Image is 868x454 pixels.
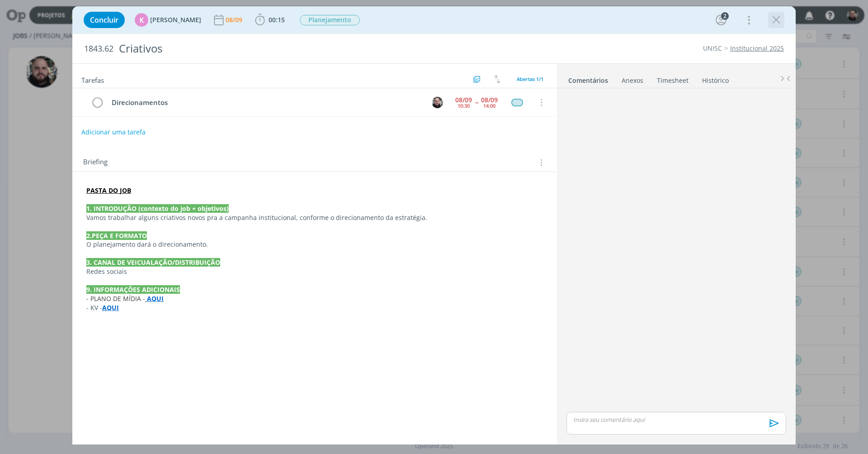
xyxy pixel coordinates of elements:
[86,204,229,213] strong: 1. INTRODUÇÃO (contexto do job + objetivos)
[517,76,543,82] span: Abertas 1/1
[150,17,201,23] span: [PERSON_NAME]
[703,44,722,53] a: UNISC
[714,13,728,27] button: 2
[86,303,543,312] p: - KV -
[721,12,729,20] div: 2
[147,294,164,303] a: AQUI
[300,15,360,25] span: Planejamento
[108,97,423,108] div: Direcionamentos
[72,6,796,444] div: dialog
[90,16,118,24] span: Concluir
[430,96,444,109] button: G
[86,294,145,303] span: - PLANO DE MÍDIA -
[622,76,643,85] div: Anexos
[481,97,498,103] div: 08/09
[83,157,108,168] span: Briefing
[135,13,148,27] div: K
[226,17,244,23] div: 08/09
[455,97,472,103] div: 08/09
[86,258,220,267] strong: 3. CANAL DE VEICUALAÇÃO/DISTRIBUIÇÃO
[86,231,147,240] strong: 2.PEÇA E FORMATO
[269,15,285,24] span: 00:15
[86,240,543,249] p: O planejamento dará o direcionamento.
[432,97,443,108] img: G
[475,99,478,105] span: --
[115,38,489,60] div: Criativos
[81,124,146,140] button: Adicionar uma tarefa
[494,75,500,83] img: arrow-down-up.svg
[81,74,104,85] span: Tarefas
[568,72,609,85] a: Comentários
[656,72,689,85] a: Timesheet
[253,13,287,27] button: 00:15
[102,303,119,312] a: AQUI
[135,13,201,27] button: K[PERSON_NAME]
[86,213,543,222] p: Vamos trabalhar alguns criativos novos pra a campanha institucional, conforme o direcionamento da...
[702,72,729,85] a: Histórico
[483,103,495,108] div: 14:00
[86,267,543,276] p: Redes sociais
[86,285,180,294] strong: 9. INFORMAÇÕES ADICIONAIS
[84,12,125,28] button: Concluir
[730,44,784,53] a: Institucional 2025
[299,14,360,26] button: Planejamento
[458,103,470,108] div: 10:30
[84,44,113,54] span: 1843.62
[86,186,131,195] a: PASTA DO JOB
